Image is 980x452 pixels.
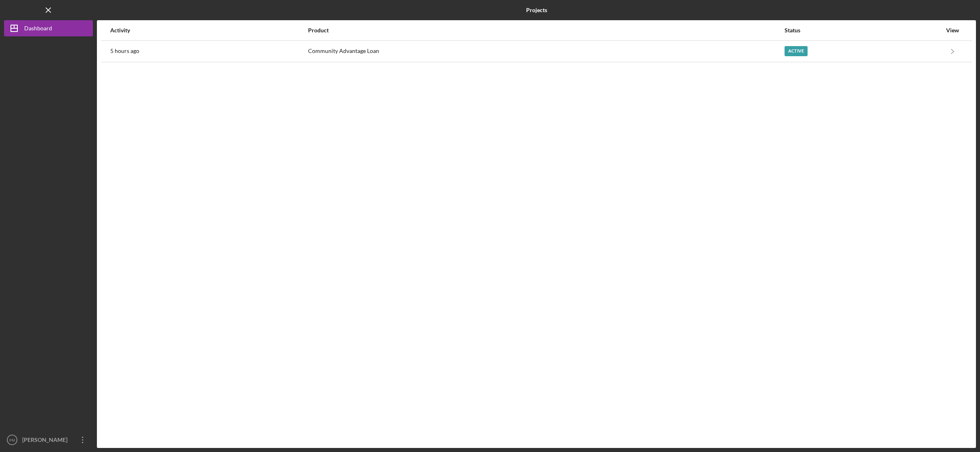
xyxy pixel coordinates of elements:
button: FM[PERSON_NAME] [4,432,93,448]
div: [PERSON_NAME] [20,432,73,450]
div: View [942,27,963,34]
button: Dashboard [4,20,93,36]
div: Activity [110,27,307,34]
div: Status [785,27,942,34]
b: Projects [526,7,547,13]
div: Active [785,46,808,56]
time: 2025-08-19 13:07 [110,48,139,54]
text: FM [9,438,15,442]
div: Community Advantage Loan [308,41,784,61]
div: Product [308,27,784,34]
div: Dashboard [24,20,52,38]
